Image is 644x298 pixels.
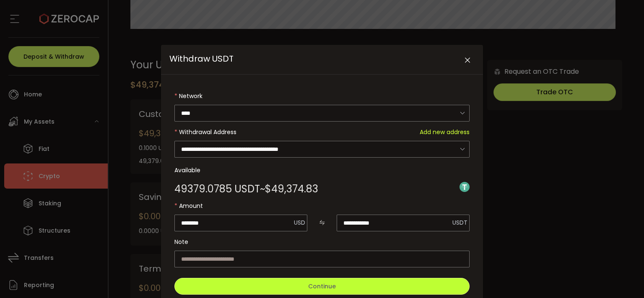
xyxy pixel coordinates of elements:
span: USD [294,218,305,227]
span: Withdraw USDT [169,53,234,65]
label: Available [174,162,470,179]
span: Add new address [420,124,470,140]
span: Withdrawal Address [179,128,236,136]
span: USDT [452,218,467,227]
button: Close [460,53,475,68]
span: 49379.0785 USDT [174,184,260,194]
label: Amount [174,197,470,214]
span: $49,374.83 [265,184,318,194]
iframe: Chat Widget [602,258,644,298]
button: Continue [174,278,470,295]
div: ~ [174,184,318,194]
span: Continue [308,282,336,290]
label: Note [174,233,470,250]
label: Network [174,88,470,104]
